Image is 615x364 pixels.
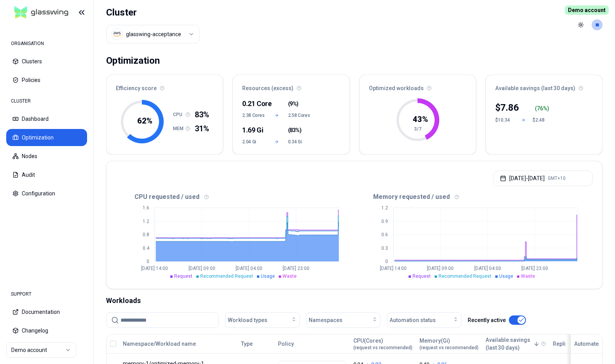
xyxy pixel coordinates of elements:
p: 76 [537,104,543,112]
span: (request vs recommended) [353,345,412,351]
span: Recommended Request [439,273,491,279]
tspan: [DATE] 14:00 [380,266,407,271]
button: Memory(Gi)(request vs recommended) [419,336,479,352]
span: Request [174,273,192,279]
tspan: 1.2 [381,205,388,211]
div: ( %) [535,104,551,112]
div: Memory(Gi) [419,337,479,351]
tspan: 0.4 [143,246,150,251]
span: 83% [195,109,209,120]
span: Waste [521,273,535,279]
span: ( ) [288,126,302,134]
div: 1.69 Gi [242,125,265,136]
span: (request vs recommended) [419,345,479,351]
tspan: 1.2 [143,219,149,224]
span: ( ) [288,100,299,108]
span: GMT+10 [548,175,566,181]
div: Optimized workloads [360,75,476,97]
span: 2.04 Gi [242,139,265,145]
button: Replica(s) [553,336,579,352]
img: GlassWing [11,3,72,22]
span: Usage [261,273,275,279]
div: ORGANISATION [6,36,87,51]
label: Recently active [468,317,506,323]
tspan: [DATE] 23:00 [283,266,309,271]
div: CPU(Cores) [353,337,412,351]
button: Namespaces [306,312,381,328]
tspan: [DATE] 04:00 [236,266,262,271]
tspan: 0 [147,259,149,264]
div: $2.48 [533,117,551,123]
tspan: 62 % [137,116,152,125]
div: Workloads [106,295,603,306]
button: Clusters [6,53,87,70]
button: CPU(Cores)(request vs recommended) [353,336,412,352]
tspan: [DATE] 09:00 [189,266,215,271]
button: [DATE]-[DATE]GMT+10 [493,171,593,186]
h1: Cluster [106,6,199,19]
div: 0.21 Core [242,98,265,109]
div: Automate [574,340,599,348]
div: Available savings (last 30 days) [486,75,602,97]
button: Configuration [6,185,87,202]
div: Policy [278,340,346,348]
div: glasswing-acceptance [126,30,181,38]
span: 83% [290,126,300,134]
button: Workload types [225,312,300,328]
tspan: 43 % [413,115,428,124]
button: Audit [6,166,87,183]
tspan: [DATE] 09:00 [427,266,454,271]
button: Changelog [6,322,87,339]
button: Namespace/Workload name [123,336,196,352]
p: 7.86 [500,101,519,114]
span: Namespaces [309,316,342,324]
h1: MEM [173,125,185,132]
tspan: [DATE] 04:00 [474,266,501,271]
button: Policies [6,71,87,89]
tspan: 0.8 [143,232,149,237]
div: Optimization [106,53,160,68]
tspan: 0 [385,259,388,264]
span: Request [412,273,431,279]
div: Memory requested / used [355,192,593,202]
span: Workload types [228,316,267,324]
button: Select a value [106,25,199,44]
span: Demo account [565,5,609,15]
tspan: 0.3 [381,246,388,251]
div: CPU requested / used [116,192,355,202]
span: Recommended Request [200,273,253,279]
tspan: [DATE] 23:00 [521,266,548,271]
span: 9% [290,100,297,108]
button: Automation status [387,312,461,328]
tspan: 0.9 [381,219,388,224]
button: Available savings(last 30 days) [486,336,540,352]
button: Type [241,336,253,352]
span: 2.38 Cores [242,112,265,118]
tspan: 3/7 [414,126,421,132]
tspan: 1.6 [143,205,149,211]
span: 2.58 Cores [288,112,311,118]
span: Automation status [390,316,436,324]
button: Dashboard [6,110,87,127]
span: Usage [499,273,513,279]
button: Nodes [6,148,87,165]
button: Documentation [6,303,87,320]
div: SUPPORT [6,286,87,302]
tspan: [DATE] 14:00 [141,266,168,271]
button: Optimization [6,129,87,146]
h1: CPU [173,111,185,118]
div: Efficiency score [107,75,223,97]
div: CLUSTER [6,93,87,109]
span: 0.34 Gi [288,139,311,145]
span: Waste [283,273,297,279]
div: $10.34 [495,117,514,123]
tspan: 0.6 [381,232,388,237]
span: 31% [195,123,209,134]
img: aws [113,30,121,38]
div: Resources (excess) [233,75,349,97]
div: $ [495,101,519,114]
